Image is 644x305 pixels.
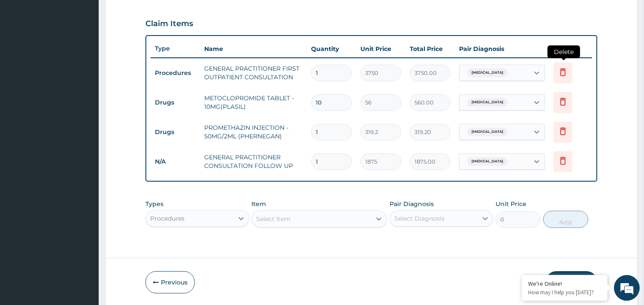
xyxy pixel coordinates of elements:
[145,271,195,293] button: Previous
[307,40,356,57] th: Quantity
[151,65,200,81] td: Procedures
[16,43,35,64] img: d_794563401_company_1708531726252_794563401
[151,95,200,111] td: Drugs
[467,128,508,136] span: [MEDICAL_DATA]
[455,40,549,57] th: Pair Diagnosis
[150,214,184,223] div: Procedures
[390,200,434,208] label: Pair Diagnosis
[45,48,144,59] div: Chat with us now
[200,40,307,57] th: Name
[200,149,307,174] td: GENERAL PRACTITIONER CONSULTATION FOLLOW UP
[200,90,307,115] td: METOCLOPROMIDE TABLET - 10MG(PLASIL)
[467,157,508,166] span: [MEDICAL_DATA]
[528,280,601,287] div: We're Online!
[528,289,601,296] p: How may I help you today?
[549,40,592,57] th: Actions
[467,98,508,107] span: [MEDICAL_DATA]
[141,4,161,25] div: Minimize live chat window
[547,45,580,58] span: Delete
[256,215,290,223] div: Select Item
[405,40,455,57] th: Total Price
[151,41,200,57] th: Type
[467,69,508,77] span: [MEDICAL_DATA]
[543,211,588,228] button: Add
[145,200,163,208] label: Types
[151,124,200,140] td: Drugs
[200,60,307,86] td: GENERAL PRACTITIONER FIRST OUTPATIENT CONSULTATION
[151,154,200,170] td: N/A
[356,40,405,57] th: Unit Price
[496,200,526,208] label: Unit Price
[546,271,597,293] button: Submit
[251,200,266,208] label: Item
[200,119,307,145] td: PROMETHAZIN INJECTION - 50MG/2ML (PHERNEGAN)
[50,96,118,182] span: We're online!
[145,19,193,29] h3: Claim Items
[394,214,444,223] div: Select Diagnosis
[4,209,163,239] textarea: Type your message and hit 'Enter'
